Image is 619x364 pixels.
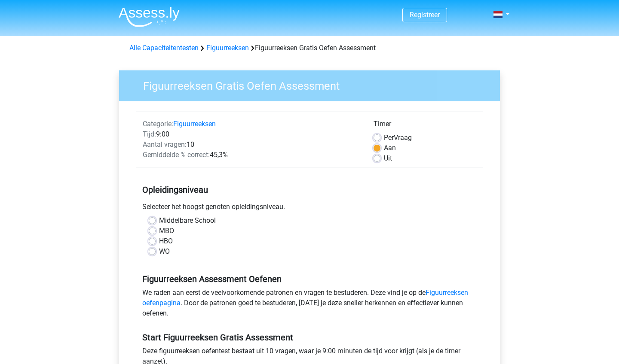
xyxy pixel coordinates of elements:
a: Registreer [410,11,440,19]
div: We raden aan eerst de veelvoorkomende patronen en vragen te bestuderen. Deze vind je op de . Door... [136,288,483,322]
a: Alle Capaciteitentesten [129,44,199,52]
span: Categorie: [143,120,173,128]
h3: Figuurreeksen Gratis Oefen Assessment [133,76,493,93]
h5: Opleidingsniveau [142,181,477,198]
span: Aantal vragen: [143,140,187,149]
div: 9:00 [136,129,367,140]
h5: Figuurreeksen Assessment Oefenen [142,274,477,284]
span: Gemiddelde % correct: [143,151,210,159]
div: Selecteer het hoogst genoten opleidingsniveau. [136,202,483,215]
label: Aan [384,143,396,153]
label: HBO [159,236,173,246]
div: 45,3% [136,150,367,160]
h5: Start Figuurreeksen Gratis Assessment [142,332,477,343]
label: Uit [384,153,392,164]
label: Vraag [384,133,412,143]
label: Middelbare School [159,215,216,226]
div: Figuurreeksen Gratis Oefen Assessment [126,43,493,53]
span: Per [384,133,394,142]
a: Figuurreeksen [206,44,249,52]
img: Assessly [119,7,180,27]
label: WO [159,246,170,257]
a: Figuurreeksen [173,120,216,128]
label: MBO [159,226,174,236]
div: Timer [374,119,476,133]
div: 10 [136,140,367,150]
span: Tijd: [143,130,156,138]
